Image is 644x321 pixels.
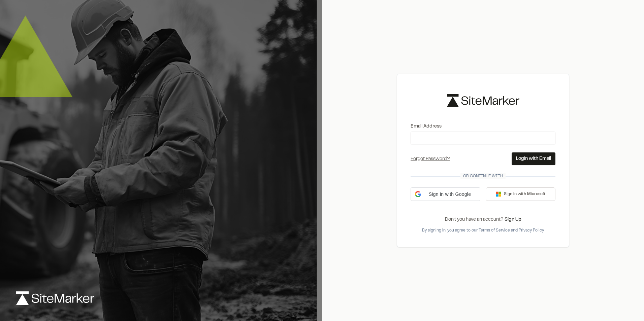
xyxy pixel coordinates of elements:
button: Login with Email [512,152,555,165]
a: Sign Up [505,218,521,222]
a: Forgot Password? [411,157,450,161]
span: Sign in with Google [424,191,476,198]
div: By signing in, you agree to our and [411,227,555,234]
button: Sign in with Microsoft [486,187,555,201]
div: Sign in with Google [411,187,480,201]
div: Don’t you have an account? [411,216,555,223]
img: logo-black-rebrand.svg [447,94,519,107]
button: Privacy Policy [519,227,544,234]
label: Email Address [411,123,555,130]
button: Terms of Service [479,227,510,234]
span: Or continue with [460,173,506,179]
img: logo-white-rebrand.svg [16,291,94,305]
